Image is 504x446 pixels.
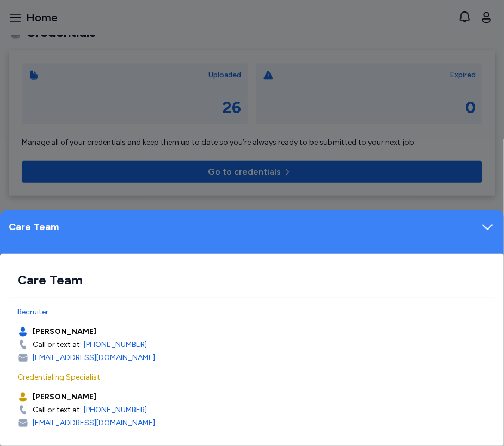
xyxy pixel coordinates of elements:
div: Call or text at: [33,405,82,416]
div: Care Team [17,271,487,289]
div: [EMAIL_ADDRESS][DOMAIN_NAME] [33,352,155,363]
div: Credentialing Specialist [17,372,487,383]
div: Recruiter [17,307,487,318]
div: Care Team [9,219,59,245]
div: [EMAIL_ADDRESS][DOMAIN_NAME] [33,418,155,429]
a: [PHONE_NUMBER] [84,405,147,416]
div: Call or text at: [33,339,82,350]
div: [PERSON_NAME] [33,326,96,337]
div: [PERSON_NAME] [33,392,96,402]
a: [PHONE_NUMBER] [84,339,147,350]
